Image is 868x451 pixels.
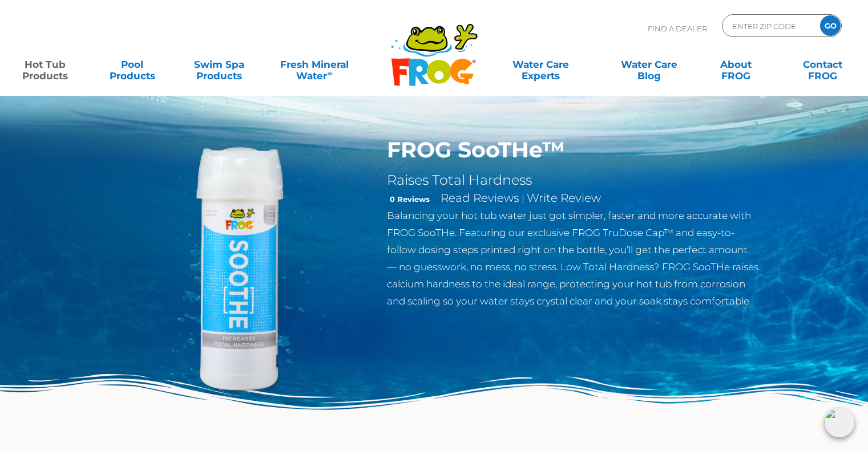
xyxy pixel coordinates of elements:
a: Water CareExperts [486,53,596,76]
span: | [522,193,524,204]
a: Fresh MineralWater∞ [272,53,357,76]
h1: FROG SooTHe™ [387,137,760,163]
a: Swim SpaProducts [185,53,253,76]
strong: 0 Reviews [390,194,430,204]
input: GO [820,15,841,36]
a: Read Reviews [441,191,519,205]
img: SooTHe-Hot-Tub-Swim-Spa-Support-Chemicals-500x500-1.png [109,137,370,398]
p: Find A Dealer [648,14,707,43]
a: PoolProducts [98,53,165,76]
a: ContactFROG [789,53,857,76]
input: Zip Code Form [731,18,808,34]
a: Hot TubProducts [11,53,79,76]
h2: Raises Total Hardness [387,172,760,189]
img: openIcon [825,408,854,437]
a: Water CareBlog [615,53,683,76]
sup: ∞ [327,69,332,78]
a: AboutFROG [702,53,769,76]
p: Balancing your hot tub water just got simpler, faster and more accurate with FROG SooTHe. Featuri... [387,207,760,310]
a: Write Review [527,191,601,205]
